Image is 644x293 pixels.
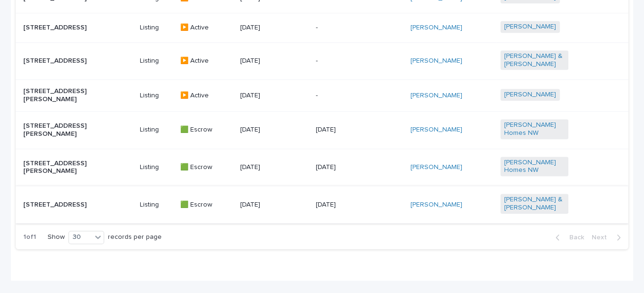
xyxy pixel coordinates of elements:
p: records per page [108,233,162,241]
p: Listing [140,92,173,100]
tr: [STREET_ADDRESS]Listing🟩 Escrow[DATE][DATE][PERSON_NAME] [PERSON_NAME] & [PERSON_NAME] [16,186,628,224]
p: Listing [140,126,173,134]
p: [DATE] [240,126,308,134]
tr: [STREET_ADDRESS]Listing▶️ Active[DATE]-[PERSON_NAME] [PERSON_NAME] [16,13,628,43]
a: [PERSON_NAME] [504,23,556,31]
a: [PERSON_NAME] [410,201,462,209]
p: [STREET_ADDRESS] [23,201,91,209]
tr: [STREET_ADDRESS][PERSON_NAME]Listing🟩 Escrow[DATE][DATE][PERSON_NAME] [PERSON_NAME] Homes NW [16,149,628,186]
p: Listing [140,57,173,65]
p: ▶️ Active [180,92,233,100]
p: 🟩 Escrow [180,201,233,209]
p: Listing [140,24,173,32]
span: Next [592,234,613,241]
p: [DATE] [316,201,384,209]
tr: [STREET_ADDRESS][PERSON_NAME]Listing▶️ Active[DATE]-[PERSON_NAME] [PERSON_NAME] [16,80,628,112]
div: 30 [69,232,92,242]
tr: [STREET_ADDRESS][PERSON_NAME]Listing🟩 Escrow[DATE][DATE][PERSON_NAME] [PERSON_NAME] Homes NW [16,112,628,149]
a: [PERSON_NAME] Homes NW [504,159,565,175]
a: [PERSON_NAME] [410,24,462,32]
p: Listing [140,201,173,209]
a: [PERSON_NAME] [410,57,462,65]
p: [DATE] [240,201,308,209]
tr: [STREET_ADDRESS]Listing▶️ Active[DATE]-[PERSON_NAME] [PERSON_NAME] & [PERSON_NAME] [16,42,628,80]
a: [PERSON_NAME] Homes NW [504,121,565,137]
a: [PERSON_NAME] [410,163,462,171]
p: Show [48,233,65,241]
p: ▶️ Active [180,57,233,65]
p: - [316,92,384,100]
p: Listing [140,163,173,171]
p: [STREET_ADDRESS] [23,24,91,32]
p: [DATE] [240,57,308,65]
a: [PERSON_NAME] & [PERSON_NAME] [504,52,565,68]
p: 🟩 Escrow [180,126,233,134]
a: [PERSON_NAME] [410,126,462,134]
p: ▶️ Active [180,24,233,32]
p: [STREET_ADDRESS] [23,57,91,65]
p: [STREET_ADDRESS][PERSON_NAME] [23,160,91,176]
p: [DATE] [240,92,308,100]
p: [STREET_ADDRESS][PERSON_NAME] [23,122,91,138]
a: [PERSON_NAME] [504,91,556,99]
span: Back [564,234,584,241]
p: [DATE] [240,24,308,32]
button: Back [548,233,588,242]
p: 1 of 1 [16,226,44,249]
p: - [316,57,384,65]
button: Next [588,233,628,242]
p: - [316,24,384,32]
p: [DATE] [240,163,308,171]
a: [PERSON_NAME] & [PERSON_NAME] [504,196,565,212]
p: [STREET_ADDRESS][PERSON_NAME] [23,87,91,104]
p: [DATE] [316,163,384,171]
p: [DATE] [316,126,384,134]
p: 🟩 Escrow [180,163,233,171]
a: [PERSON_NAME] [410,92,462,100]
